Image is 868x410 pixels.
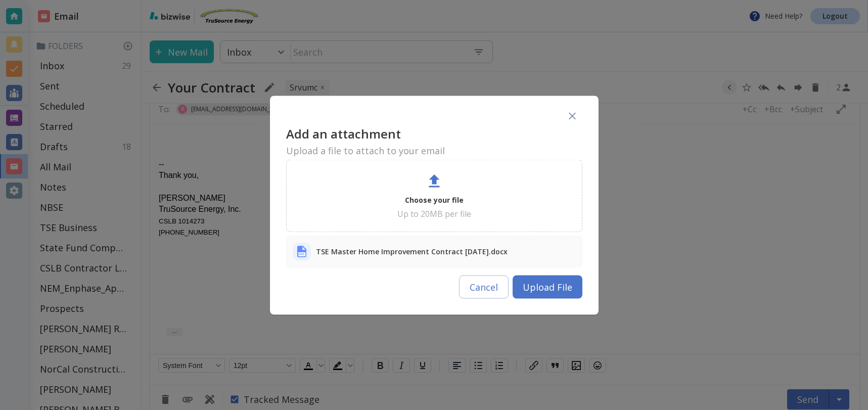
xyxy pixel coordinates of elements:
[397,208,471,219] p: Up to 20MB per file
[286,145,582,155] h6: Upload a file to attach to your email
[9,80,701,91] p: TruSource Energy, Inc.
[9,46,701,57] p: Thank you,
[286,126,582,141] h3: Add an attachment
[9,105,69,112] span: [PHONE_NUMBER]
[286,159,582,232] div: Choose your fileUp to 20MB per file
[293,242,311,260] img: attachment
[9,69,701,80] p: [PERSON_NAME]
[9,23,701,114] div: --
[316,242,508,260] p: TSE Master Home Improvement Contract [DATE].docx
[9,94,54,101] span: CSLB 1014273
[513,275,582,298] button: Upload File
[405,194,464,206] p: Choose your file
[8,8,701,114] body: Rich Text Area. Press ALT-0 for help.
[459,275,509,298] button: Cancel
